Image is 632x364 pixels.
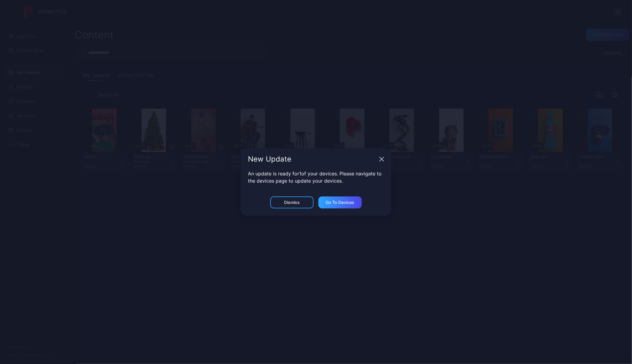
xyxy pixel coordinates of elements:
button: Go to devices [318,196,362,208]
div: Dismiss [284,200,300,205]
div: Go to devices [326,200,355,205]
p: An update is ready for 1 of your devices. Please navigate to the devices page to update your devi... [248,170,384,184]
div: New Update [248,156,377,163]
button: Dismiss [270,196,314,208]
